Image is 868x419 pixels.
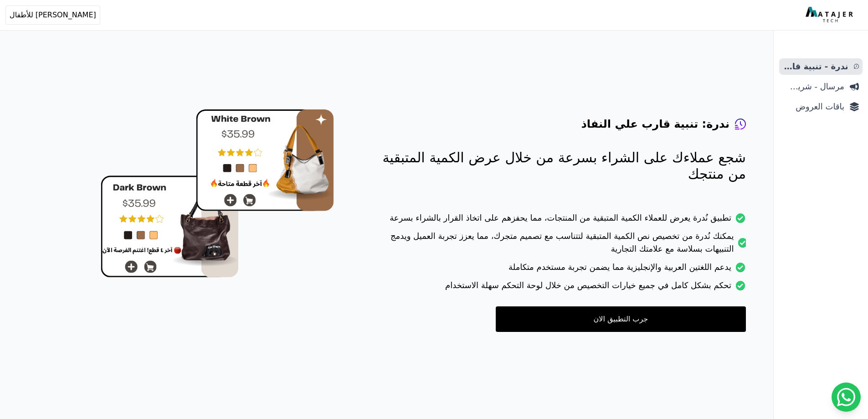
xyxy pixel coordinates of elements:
[779,78,863,95] a: مرسال - شريط دعاية
[10,10,96,21] span: [PERSON_NAME] للأطفال
[370,261,746,279] li: يدعم اللغتين العربية والإنجليزية مما يضمن تجربة مستخدم متكاملة
[101,109,334,278] img: hero
[783,100,844,113] span: باقات العروض
[370,279,746,297] li: تحكم بشكل كامل في جميع خيارات التخصيص من خلال لوحة التحكم سهلة الاستخدام
[5,5,100,25] button: [PERSON_NAME] للأطفال
[370,212,746,230] li: تطبيق نُدرة يعرض للعملاء الكمية المتبقية من المنتجات، مما يحفزهم على اتخاذ القرار بالشراء بسرعة
[779,58,863,75] a: ندرة - تنبية قارب علي النفاذ
[806,7,855,23] img: MatajerTech Logo
[783,80,844,93] span: مرسال - شريط دعاية
[370,150,746,182] p: شجع عملاءك على الشراء بسرعة من خلال عرض الكمية المتبقية من منتجك
[370,230,746,261] li: يمكنك نُدرة من تخصيص نص الكمية المتبقية لتتناسب مع تصميم متجرك، مما يعزز تجربة العميل ويدمج التنب...
[496,306,746,332] a: جرب التطبيق الان
[783,60,848,73] span: ندرة - تنبية قارب علي النفاذ
[779,98,863,115] a: باقات العروض
[581,117,729,131] h4: ندرة: تنبية قارب علي النفاذ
